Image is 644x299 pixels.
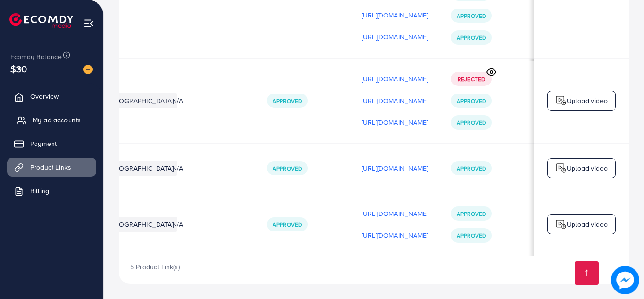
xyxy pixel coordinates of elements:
[7,111,96,129] a: My ad accounts
[10,62,27,76] span: $30
[30,186,49,196] span: Billing
[33,115,81,125] span: My ad accounts
[457,164,486,172] span: Approved
[457,12,486,20] span: Approved
[457,34,486,42] span: Approved
[7,181,96,200] a: Billing
[9,13,73,28] img: logo
[105,93,177,108] li: [GEOGRAPHIC_DATA]
[567,162,608,174] p: Upload video
[611,266,639,294] img: image
[567,219,608,230] p: Upload video
[172,220,183,229] span: N/A
[362,230,428,241] p: [URL][DOMAIN_NAME]
[362,95,428,106] p: [URL][DOMAIN_NAME]
[105,217,177,232] li: [GEOGRAPHIC_DATA]
[30,92,59,101] span: Overview
[567,95,608,106] p: Upload video
[83,65,93,74] img: image
[83,18,94,29] img: menu
[458,75,485,83] span: Rejected
[273,97,302,105] span: Approved
[556,162,567,174] img: logo
[362,162,428,174] p: [URL][DOMAIN_NAME]
[362,208,428,219] p: [URL][DOMAIN_NAME]
[172,163,183,173] span: N/A
[457,97,486,105] span: Approved
[10,52,62,61] span: Ecomdy Balance
[7,87,96,106] a: Overview
[105,161,177,176] li: [GEOGRAPHIC_DATA]
[556,219,567,230] img: logo
[30,139,57,148] span: Payment
[362,31,428,43] p: [URL][DOMAIN_NAME]
[7,134,96,153] a: Payment
[457,210,486,218] span: Approved
[457,231,486,239] span: Approved
[362,9,428,21] p: [URL][DOMAIN_NAME]
[362,73,428,85] p: [URL][DOMAIN_NAME]
[130,262,180,272] span: 5 Product Link(s)
[457,119,486,127] span: Approved
[556,95,567,106] img: logo
[30,162,71,172] span: Product Links
[273,221,302,229] span: Approved
[273,164,302,172] span: Approved
[362,117,428,128] p: [URL][DOMAIN_NAME]
[172,96,183,105] span: N/A
[7,158,96,177] a: Product Links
